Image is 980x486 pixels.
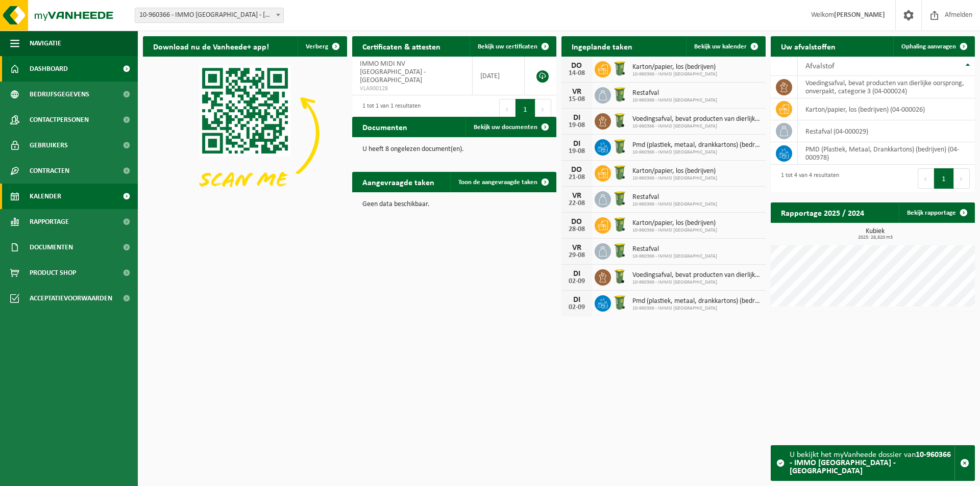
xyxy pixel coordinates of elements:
span: Toon de aangevraagde taken [458,179,537,186]
div: 22-08 [567,200,587,207]
h2: Uw afvalstoffen [771,36,846,56]
button: 1 [934,168,954,189]
p: U heeft 8 ongelezen document(en). [362,146,546,153]
span: Karton/papier, los (bedrijven) [632,219,717,227]
a: Toon de aangevraagde taken [450,172,555,192]
div: DI [567,140,587,148]
span: Restafval [632,245,717,253]
td: restafval (04-000029) [798,120,975,142]
button: Previous [499,99,516,119]
span: Karton/papier, los (bedrijven) [632,63,717,71]
strong: 10-960366 - IMMO [GEOGRAPHIC_DATA] - [GEOGRAPHIC_DATA] [790,451,951,475]
div: 1 tot 1 van 1 resultaten [357,98,421,120]
span: 10-960366 - IMMO [GEOGRAPHIC_DATA] [632,175,717,182]
button: Next [535,99,551,119]
button: Next [954,168,970,189]
div: 29-08 [567,252,587,259]
span: Ophaling aanvragen [901,43,956,50]
td: voedingsafval, bevat producten van dierlijke oorsprong, onverpakt, categorie 3 (04-000024) [798,76,975,98]
span: Bekijk uw documenten [474,124,537,131]
h2: Download nu de Vanheede+ app! [143,36,279,56]
span: Bekijk uw kalender [694,43,747,50]
div: 19-08 [567,122,587,129]
span: Restafval [632,89,717,97]
span: Bekijk uw certificaten [478,43,537,50]
span: 10-960366 - IMMO [GEOGRAPHIC_DATA] [632,227,717,234]
img: WB-0240-HPE-GN-50 [611,86,628,103]
td: PMD (Plastiek, Metaal, Drankkartons) (bedrijven) (04-000978) [798,142,975,165]
span: IMMO MIDI NV [GEOGRAPHIC_DATA] - [GEOGRAPHIC_DATA] [360,60,426,84]
div: VR [567,192,587,200]
span: Navigatie [30,31,61,56]
a: Bekijk rapportage [899,202,974,223]
td: [DATE] [473,57,525,95]
span: 10-960366 - IMMO [GEOGRAPHIC_DATA] [632,71,717,78]
div: 02-09 [567,278,587,285]
span: Pmd (plastiek, metaal, drankkartons) (bedrijven) [632,141,761,149]
h2: Ingeplande taken [561,36,643,56]
h3: Kubiek [776,228,975,240]
div: 15-08 [567,96,587,103]
span: Pmd (plastiek, metaal, drankkartons) (bedrijven) [632,297,761,305]
div: VR [567,88,587,96]
span: 10-960366 - IMMO [GEOGRAPHIC_DATA] [632,201,717,208]
img: WB-0140-HPE-GN-50 [611,112,628,129]
span: Voedingsafval, bevat producten van dierlijke oorsprong, onverpakt, categorie 3 [632,115,761,123]
span: Afvalstof [805,62,835,70]
span: Gebruikers [30,133,68,158]
div: DO [567,166,587,174]
span: 10-960366 - IMMO [GEOGRAPHIC_DATA] [632,149,761,156]
span: Product Shop [30,260,76,286]
a: Bekijk uw certificaten [470,36,555,57]
img: WB-0240-HPE-GN-50 [611,294,628,311]
span: Restafval [632,193,717,201]
span: Verberg [306,43,328,50]
div: 1 tot 4 van 4 resultaten [776,167,839,190]
img: WB-0240-HPE-GN-50 [611,138,628,155]
a: Ophaling aanvragen [893,36,974,57]
img: WB-0240-HPE-GN-50 [611,190,628,207]
h2: Certificaten & attesten [352,36,451,56]
button: 1 [516,99,535,119]
a: Bekijk uw documenten [465,117,555,137]
span: 10-960366 - IMMO MIDI NV LEUVEN - LEUVEN [135,8,283,22]
div: DI [567,296,587,304]
div: 02-09 [567,304,587,311]
div: DI [567,270,587,278]
div: DI [567,114,587,122]
button: Verberg [298,36,346,57]
span: Voedingsafval, bevat producten van dierlijke oorsprong, onverpakt, categorie 3 [632,271,761,279]
h2: Documenten [352,117,418,137]
span: Rapportage [30,209,69,235]
div: U bekijkt het myVanheede dossier van [790,446,954,480]
img: WB-0240-HPE-GN-50 [611,242,628,259]
span: Kalender [30,184,61,209]
span: Dashboard [30,56,68,82]
img: WB-0240-HPE-GN-50 [611,216,628,233]
div: VR [567,244,587,252]
span: 10-960366 - IMMO [GEOGRAPHIC_DATA] [632,253,717,260]
span: 10-960366 - IMMO [GEOGRAPHIC_DATA] [632,97,717,104]
span: Bedrijfsgegevens [30,82,89,107]
h2: Aangevraagde taken [352,172,445,192]
span: 10-960366 - IMMO [GEOGRAPHIC_DATA] [632,279,761,286]
img: WB-0240-HPE-GN-50 [611,60,628,77]
div: 14-08 [567,70,587,77]
span: 10-960366 - IMMO MIDI NV LEUVEN - LEUVEN [135,8,284,23]
p: Geen data beschikbaar. [362,201,546,208]
h2: Rapportage 2025 / 2024 [771,202,874,222]
button: Previous [918,168,934,189]
div: DO [567,218,587,226]
a: Bekijk uw kalender [686,36,765,57]
img: Download de VHEPlus App [143,57,347,210]
span: 10-960366 - IMMO [GEOGRAPHIC_DATA] [632,305,761,312]
span: 2025: 28,820 m3 [776,235,975,240]
td: karton/papier, los (bedrijven) (04-000026) [798,98,975,120]
img: WB-0140-HPE-GN-50 [611,268,628,285]
span: 10-960366 - IMMO [GEOGRAPHIC_DATA] [632,123,761,130]
img: WB-0240-HPE-GN-50 [611,164,628,181]
strong: [PERSON_NAME] [834,11,885,19]
div: 19-08 [567,148,587,155]
span: Karton/papier, los (bedrijven) [632,167,717,175]
span: VLA900128 [360,85,464,93]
